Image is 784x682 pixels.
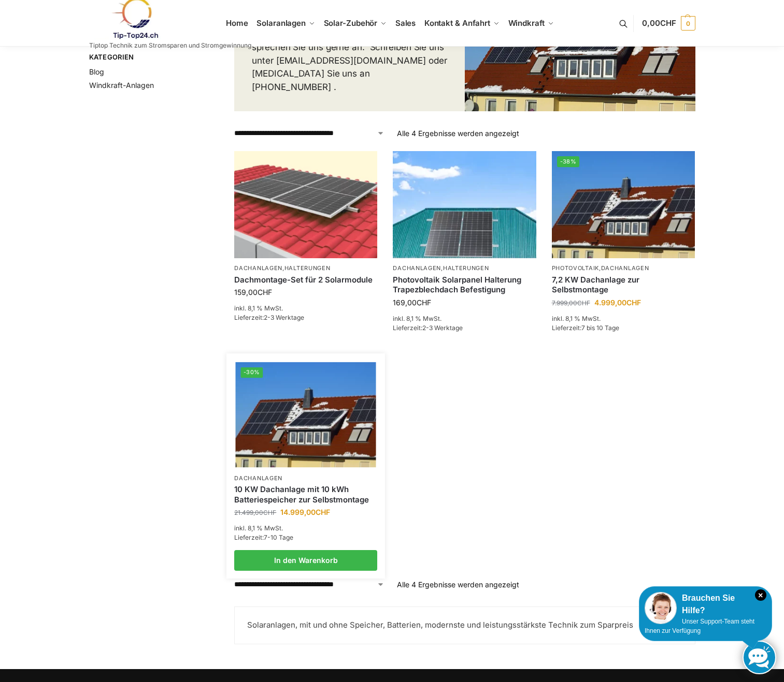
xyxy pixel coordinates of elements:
[601,264,649,272] a: Dachanlagen
[234,128,384,139] select: Shop-Reihenfolge
[660,18,676,28] span: CHF
[247,619,682,631] p: Solaranlagen, mit und ohne Speicher, Batterien, modernste und leistungsstärkste Technik zum Sparp...
[324,18,378,28] span: Solar-Zubehör
[234,533,293,541] span: Lieferzeit:
[316,508,330,516] span: CHF
[552,264,695,272] p: ,
[508,18,545,28] span: Windkraft
[236,362,376,467] img: Solar Dachanlage 6,5 KW
[236,362,376,467] a: -30%Solar Dachanlage 6,5 KW
[417,298,431,307] span: CHF
[594,298,641,307] bdi: 4.999,00
[89,67,104,76] a: Blog
[234,550,377,571] a: In den Warenkorb legen: „10 KW Dachanlage mit 10 kWh Batteriespeicher zur Selbstmontage“
[755,589,766,601] i: Schließen
[280,508,330,516] bdi: 14.999,00
[393,314,536,323] p: inkl. 8,1 % MwSt.
[234,475,282,482] a: Dachanlagen
[443,264,489,272] a: Halterungen
[234,509,276,516] bdi: 21.499,00
[552,264,599,272] a: Photovoltaik
[256,18,306,28] span: Solaranlagen
[234,524,377,533] p: inkl. 8,1 % MwSt.
[552,299,590,307] bdi: 7.999,00
[552,151,695,258] a: -38%Solar Dachanlage 6,5 KW
[234,151,377,258] img: Halterung Solarpaneele Ziegeldach
[234,264,282,272] a: Dachanlagen
[645,592,766,617] div: Brauchen Sie Hilfe?
[552,151,695,258] img: Solar Dachanlage 6,5 KW
[234,264,377,272] p: ,
[577,299,590,307] span: CHF
[234,275,377,285] a: Dachmontage-Set für 2 Solarmodule
[234,314,304,321] span: Lieferzeit:
[395,18,416,28] span: Sales
[642,8,695,39] a: 0,00CHF 0
[393,151,536,258] img: Trapezdach Halterung
[263,509,276,516] span: CHF
[393,298,431,307] bdi: 169,00
[393,264,536,272] p: ,
[393,275,536,295] a: Photovoltaik Solarpanel Halterung Trapezblechdach Befestigung
[645,618,754,634] span: Unser Support-Team steht Ihnen zur Verfügung
[89,42,251,49] p: Tiptop Technik zum Stromsparen und Stromgewinnung
[424,18,490,28] span: Kontakt & Anfahrt
[234,288,272,296] bdi: 159,00
[626,298,641,307] span: CHF
[393,324,463,332] span: Lieferzeit:
[234,484,377,505] a: 10 KW Dachanlage mit 10 kWh Batteriespeicher zur Selbstmontage
[258,288,272,296] span: CHF
[552,314,695,323] p: inkl. 8,1 % MwSt.
[552,275,695,295] a: 7,2 KW Dachanlage zur Selbstmontage
[234,579,384,590] select: Shop-Reihenfolge
[89,81,154,90] a: Windkraft-Anlagen
[397,579,519,590] p: Alle 4 Ergebnisse werden angezeigt
[89,52,192,63] span: Kategorien
[264,314,304,321] span: 2-3 Werktage
[681,16,695,31] span: 0
[422,324,463,332] span: 2-3 Werktage
[642,18,676,28] span: 0,00
[264,533,293,541] span: 7-10 Tage
[581,324,619,332] span: 7 bis 10 Tage
[397,128,519,139] p: Alle 4 Ergebnisse werden angezeigt
[234,304,377,313] p: inkl. 8,1 % MwSt.
[552,324,619,332] span: Lieferzeit:
[284,264,331,272] a: Halterungen
[393,264,441,272] a: Dachanlagen
[645,592,677,624] img: Customer service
